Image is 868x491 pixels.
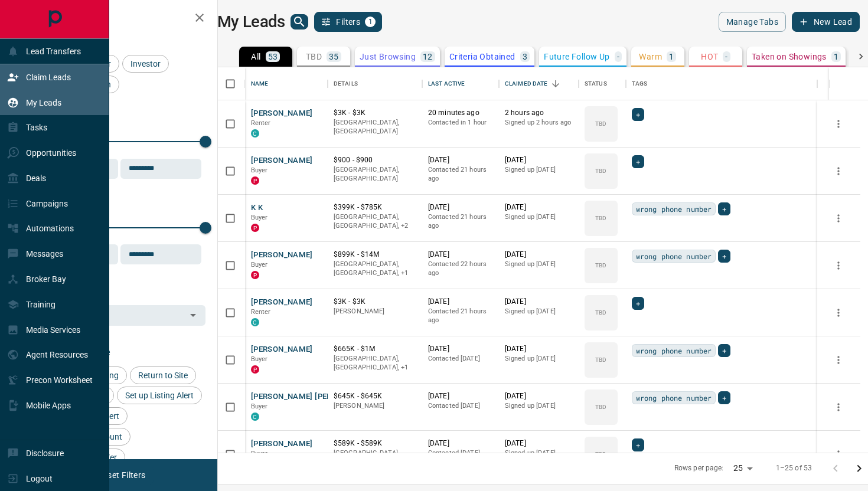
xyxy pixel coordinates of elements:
p: TBD [595,308,606,317]
p: TBD [595,166,606,175]
p: [DATE] [428,391,493,401]
div: 25 [729,460,757,477]
span: wrong phone number [636,392,712,404]
div: + [718,202,730,215]
button: more [830,351,847,369]
p: [DATE] [505,250,573,260]
button: [PERSON_NAME] [251,250,313,261]
button: Open [185,307,201,323]
button: [PERSON_NAME] [251,155,313,166]
p: [GEOGRAPHIC_DATA], [GEOGRAPHIC_DATA] [334,118,416,136]
p: Signed up 2 hours ago [505,118,573,127]
div: Tags [626,67,817,100]
span: + [722,250,726,262]
div: Return to Site [130,366,196,384]
p: Contacted in 1 hour [428,118,493,127]
div: condos.ca [251,129,259,138]
p: Contacted 21 hours ago [428,165,493,184]
div: property.ca [251,271,259,279]
p: TBD [595,355,606,364]
p: Signed up [DATE] [505,260,573,269]
p: $900 - $900 [334,155,416,165]
p: Signed up [DATE] [505,212,573,222]
span: Buyer [251,450,268,457]
p: $665K - $1M [334,344,416,354]
button: more [830,304,847,322]
div: + [632,438,644,451]
span: + [722,203,726,215]
div: Details [334,67,358,100]
p: Signed up [DATE] [505,354,573,364]
button: K K [251,202,263,214]
p: Just Browsing [360,53,416,61]
button: [PERSON_NAME] [251,297,313,308]
button: more [830,162,847,180]
span: Renter [251,308,271,316]
span: wrong phone number [636,250,712,262]
p: $3K - $3K [334,297,416,307]
p: 1 [669,53,674,61]
button: Manage Tabs [719,12,786,32]
p: [GEOGRAPHIC_DATA], [GEOGRAPHIC_DATA] [334,449,416,467]
span: Buyer [251,355,268,363]
span: Buyer [251,402,268,410]
p: [DATE] [428,250,493,260]
span: wrong phone number [636,203,712,215]
button: more [830,257,847,274]
div: Claimed Date [505,67,548,100]
button: [PERSON_NAME] [PERSON_NAME] [251,391,377,402]
p: [DATE] [505,438,573,449]
p: [DATE] [505,391,573,401]
div: Status [579,67,626,100]
p: $645K - $645K [334,391,416,401]
p: - [725,53,727,61]
span: + [636,156,640,168]
div: Set up Listing Alert [117,387,202,404]
p: [DATE] [428,438,493,449]
p: [DATE] [428,297,493,307]
p: [PERSON_NAME] [334,307,416,316]
div: Name [251,67,269,100]
p: HOT [701,53,718,61]
span: Return to Site [134,371,192,380]
p: [DATE] [505,344,573,354]
p: Future Follow Up [544,53,609,61]
span: wrong phone number [636,345,712,356]
p: $399K - $785K [334,202,416,212]
p: Contacted 21 hours ago [428,212,493,231]
div: property.ca [251,365,259,374]
span: + [636,297,640,309]
div: Last Active [428,67,465,100]
p: Rows per page: [674,463,724,473]
p: TBD [595,214,606,222]
button: Reset Filters [90,465,153,485]
span: + [636,109,640,120]
button: New Lead [792,12,860,32]
span: + [722,392,726,404]
div: Tags [632,67,648,100]
p: [DATE] [505,155,573,165]
button: [PERSON_NAME] [251,438,313,450]
button: more [830,210,847,227]
p: Signed up [DATE] [505,307,573,316]
p: [DATE] [505,297,573,307]
p: Ottawa [334,354,416,372]
button: Sort [547,76,564,92]
p: Signed up [DATE] [505,449,573,458]
p: Signed up [DATE] [505,165,573,175]
span: Buyer [251,261,268,269]
div: + [718,391,730,404]
button: [PERSON_NAME] [251,108,313,119]
p: TBD [595,261,606,270]
div: property.ca [251,176,259,185]
button: [PERSON_NAME] [251,344,313,355]
h2: Filters [38,12,205,26]
h1: My Leads [217,12,285,31]
p: [DATE] [428,155,493,165]
p: 12 [423,53,433,61]
div: Status [585,67,607,100]
div: + [718,250,730,263]
p: $589K - $589K [334,438,416,449]
div: Name [245,67,328,100]
div: + [632,108,644,121]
